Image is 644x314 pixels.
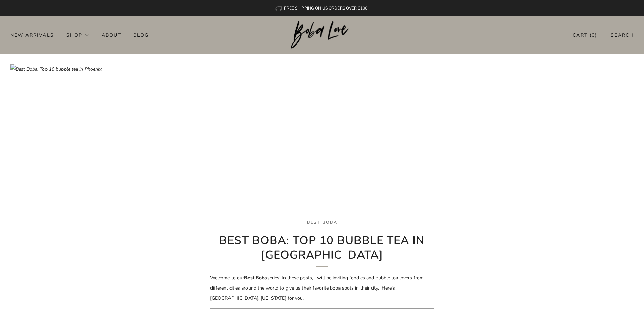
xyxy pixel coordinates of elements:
[573,30,597,41] a: Cart
[284,5,367,11] span: FREE SHIPPING ON US ORDERS OVER $100
[102,30,121,40] a: About
[307,219,337,225] a: best boba
[210,273,434,303] p: series! In these posts, I will be inviting foodies and bubble tea lovers from different cities ar...
[291,21,353,49] a: Boba Love
[66,30,89,40] a: Shop
[592,32,595,38] items-count: 0
[210,233,434,267] h1: Best Boba: Top 10 bubble tea in [GEOGRAPHIC_DATA]
[10,30,54,40] a: New Arrivals
[244,275,267,281] strong: Best Boba
[10,64,634,231] img: Best Boba: Top 10 bubble tea in Phoenix
[291,21,353,49] img: Boba Love
[210,275,244,281] span: Welcome to our
[611,30,634,41] a: Search
[133,30,149,40] a: Blog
